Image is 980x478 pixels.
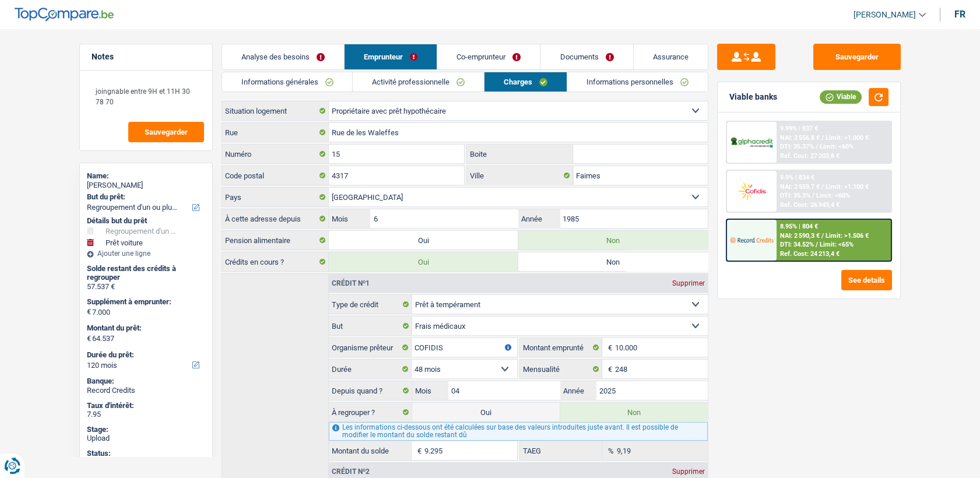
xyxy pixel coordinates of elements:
h5: Notes [92,52,201,62]
span: € [87,334,91,343]
span: NAI: 2 559,7 € [779,183,819,191]
a: Informations personnelles [567,72,708,92]
label: Supplément à emprunter: [87,297,203,307]
div: [PERSON_NAME] [87,181,205,190]
label: Non [560,403,708,421]
a: Assurance [634,44,708,69]
span: / [821,183,823,191]
button: Sauvegarder [813,44,901,70]
img: AlphaCredit [730,136,773,149]
label: Situation logement [222,101,329,120]
label: Code postal [222,166,329,185]
div: Supprimer [669,280,708,287]
span: NAI: 2 590,3 € [779,232,819,240]
label: Mensualité [520,360,603,378]
span: Limit: <65% [819,241,853,248]
span: [PERSON_NAME] [853,10,916,20]
label: Numéro [222,145,329,163]
span: Sauvegarder [145,128,188,136]
label: Depuis quand ? [329,381,412,400]
label: Montant emprunté [520,338,603,357]
span: Limit: >1.506 € [825,232,868,240]
a: Informations générales [222,72,353,92]
span: / [821,134,823,142]
div: Les informations ci-dessous ont été calculées sur base des valeurs introduites juste avant. Il es... [329,422,707,441]
div: Status: [87,449,205,458]
a: [PERSON_NAME] [844,5,926,24]
span: % [602,441,617,460]
div: 9.9% | 834 € [779,174,814,181]
div: 7.95 [87,410,205,419]
label: Ville [467,166,573,185]
label: Oui [329,252,518,271]
input: AAAA [596,381,708,400]
img: Cofidis [730,180,773,202]
label: À regrouper ? [329,403,412,421]
label: Boite [467,145,573,163]
div: 9.99% | 837 € [779,125,817,132]
div: Crédit nº2 [329,468,373,475]
span: DTI: 35.3% [779,192,810,199]
div: 8.95% | 804 € [779,223,817,230]
a: Activité professionnelle [353,72,484,92]
div: Stage: [87,425,205,434]
label: But du prêt: [87,192,203,202]
label: Rue [222,123,329,142]
span: / [815,143,817,150]
span: DTI: 35.37% [779,143,813,150]
label: À cette adresse depuis [222,209,329,228]
span: € [602,338,615,357]
span: Limit: >1.100 € [825,183,868,191]
label: Type de crédit [329,295,412,314]
label: Durée du prêt: [87,350,203,360]
div: Viable [820,90,862,103]
span: € [87,307,91,317]
img: TopCompare Logo [15,8,114,22]
input: AAAA [560,209,707,228]
a: Emprunteur [345,44,437,69]
div: Viable banks [729,92,777,102]
label: Non [518,252,708,271]
div: Solde restant des crédits à regrouper [87,264,205,282]
a: Analyse des besoins [222,44,344,69]
div: Ref. Cost: 26 943,4 € [779,201,839,209]
label: Oui [329,231,518,249]
img: Record Credits [730,229,773,251]
label: Organisme prêteur [329,338,412,357]
div: Taux d'intérêt: [87,401,205,410]
label: Pension alimentaire [222,231,329,249]
div: Ajouter une ligne [87,249,205,258]
label: Montant du solde [329,441,412,460]
div: Crédit nº1 [329,280,373,287]
label: Mois [412,381,448,400]
div: Ref. Cost: 27 203,8 € [779,152,839,160]
div: Banque: [87,377,205,386]
a: Documents [540,44,633,69]
label: Pays [222,188,329,206]
div: fr [954,9,965,20]
label: Mois [329,209,370,228]
button: Sauvegarder [128,122,204,142]
span: / [815,241,817,248]
a: Charges [484,72,567,92]
div: Supprimer [669,468,708,475]
a: Co-emprunteur [437,44,540,69]
div: 57.537 € [87,282,205,291]
div: Détails but du prêt [87,216,205,226]
button: See details [841,270,892,290]
label: Oui [412,403,560,421]
span: Limit: <60% [816,192,849,199]
label: Année [560,381,596,400]
label: Durée [329,360,412,378]
input: MM [448,381,560,400]
span: / [812,192,814,199]
div: Upload [87,434,205,443]
div: Name: [87,171,205,181]
span: Limit: <60% [819,143,853,150]
span: € [602,360,615,378]
label: Non [518,231,708,249]
label: Montant du prêt: [87,324,203,333]
span: DTI: 34.52% [779,241,813,248]
span: Limit: >1.000 € [825,134,868,142]
label: TAEG [520,441,603,460]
